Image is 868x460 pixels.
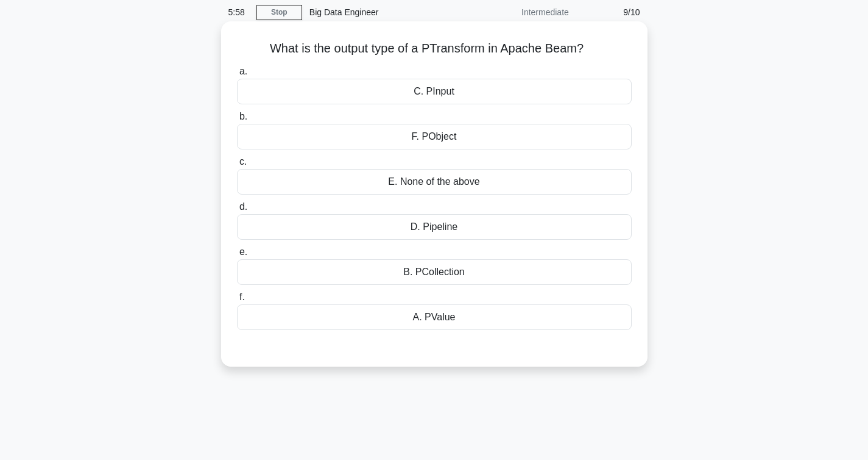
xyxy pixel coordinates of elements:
[237,124,632,149] div: F. PObject
[239,292,245,302] span: f.
[239,111,247,121] span: b.
[237,79,632,104] div: C. PInput
[237,169,632,195] div: E. None of the above
[239,246,247,257] span: e.
[256,5,302,20] a: Stop
[237,259,632,285] div: B. PCollection
[237,304,632,330] div: A. PValue
[239,156,247,167] span: c.
[239,66,247,76] span: a.
[239,201,247,212] span: d.
[236,41,633,57] h5: What is the output type of a PTransform in Apache Beam?
[237,214,632,240] div: D. Pipeline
